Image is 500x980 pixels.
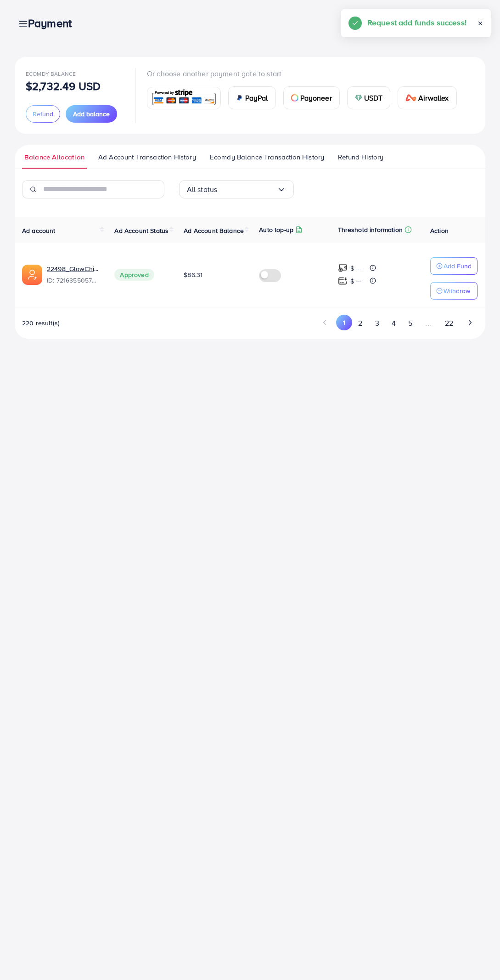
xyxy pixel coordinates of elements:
[150,88,218,108] img: card
[283,86,340,109] a: cardPayoneer
[338,224,403,235] p: Threshold information
[444,261,472,272] p: Add Fund
[22,265,42,285] img: ic-ads-acc.e4c84228.svg
[114,269,154,281] span: Approved
[355,94,362,102] img: card
[317,315,478,332] ul: Pagination
[22,226,56,235] span: Ad account
[347,86,391,109] a: cardUSDT
[338,276,348,286] img: top-up amount
[28,17,79,30] h3: Payment
[352,315,369,332] button: Go to page 2
[367,17,466,28] h5: Request add funds success!
[418,92,449,103] span: Airwallex
[430,257,478,275] button: Add Fund
[26,80,101,91] p: $2,732.49 USD
[187,182,218,197] span: All status
[338,263,348,273] img: top-up amount
[22,318,60,328] span: 220 result(s)
[184,226,244,235] span: Ad Account Balance
[444,285,470,296] p: Withdraw
[236,94,243,102] img: card
[350,276,362,287] p: $ ---
[47,264,100,285] div: <span class='underline'>22498_GlowChill_1680209291430</span></br>7216355057040670722
[147,87,221,109] a: card
[66,105,117,123] button: Add balance
[259,224,293,235] p: Auto top-up
[405,94,416,102] img: card
[24,152,84,162] span: Balance Allocation
[369,315,385,332] button: Go to page 3
[461,939,493,973] iframe: Chat
[338,152,383,162] span: Refund History
[228,86,276,109] a: cardPayPal
[291,94,298,102] img: card
[147,68,464,79] p: Or choose another payment gate to start
[350,263,362,274] p: $ ---
[47,276,100,285] span: ID: 7216355057040670722
[430,226,449,235] span: Action
[98,152,196,162] span: Ad Account Transaction History
[385,315,402,332] button: Go to page 4
[462,315,478,330] button: Go to next page
[73,109,110,119] span: Add balance
[179,180,294,198] div: Search for option
[217,182,276,197] input: Search for option
[438,315,459,332] button: Go to page 22
[300,92,332,103] span: Payoneer
[114,226,169,235] span: Ad Account Status
[26,70,76,78] span: Ecomdy Balance
[402,315,418,332] button: Go to page 5
[26,105,60,123] button: Refund
[245,92,268,103] span: PayPal
[210,152,324,162] span: Ecomdy Balance Transaction History
[430,282,478,300] button: Withdraw
[398,86,456,109] a: cardAirwallex
[184,270,202,279] span: $86.31
[336,315,352,330] button: Go to page 1
[47,264,100,273] a: 22498_GlowChill_1680209291430
[364,92,383,103] span: USDT
[33,109,53,119] span: Refund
